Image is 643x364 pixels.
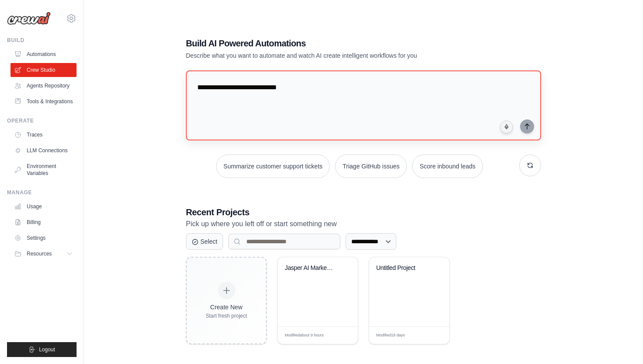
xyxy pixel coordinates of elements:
[376,332,405,339] span: Modified 18 days
[10,231,77,245] a: Settings
[7,117,77,124] div: Operate
[206,303,247,311] div: Create New
[206,312,247,319] div: Start fresh project
[337,332,345,339] span: Edit
[10,47,77,61] a: Automations
[7,189,77,196] div: Manage
[39,346,55,353] span: Logout
[285,332,324,339] span: Modified about 9 hours
[186,206,541,218] h3: Recent Projects
[10,94,77,108] a: Tools & Integrations
[10,128,77,142] a: Traces
[335,154,407,178] button: Triage GitHub issues
[186,218,541,230] p: Pick up where you left off or start something new
[412,154,483,178] button: Score inbound leads
[186,37,480,49] h1: Build AI Powered Automations
[10,143,77,157] a: LLM Connections
[10,215,77,229] a: Billing
[376,264,429,272] div: Untitled Project
[500,120,513,133] button: Click to speak your automation idea
[186,51,480,60] p: Describe what you want to automate and watch AI create intelligent workflows for you
[216,154,330,178] button: Summarize customer support tickets
[7,37,77,44] div: Build
[10,159,77,180] a: Environment Variables
[285,264,338,272] div: Jasper AI Market Research
[10,79,77,93] a: Agents Repository
[27,250,52,257] span: Resources
[429,332,436,339] span: Edit
[10,247,77,261] button: Resources
[186,233,223,250] button: Select
[7,342,77,357] button: Logout
[10,63,77,77] a: Crew Studio
[519,154,541,176] button: Get new suggestions
[7,12,51,25] img: Logo
[10,199,77,213] a: Usage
